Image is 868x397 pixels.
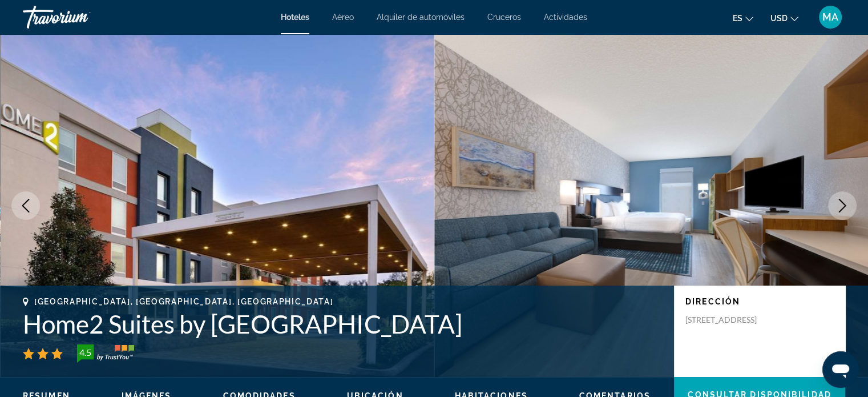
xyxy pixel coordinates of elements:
span: USD [770,14,788,23]
div: 4.5 [74,346,96,359]
iframe: Botón para iniciar la ventana de mensajería [822,351,859,388]
button: Next image [828,191,857,220]
button: Change language [733,10,753,26]
span: es [733,14,742,23]
a: Cruceros [487,13,521,22]
p: Dirección [685,297,834,306]
a: Travorium [23,2,137,32]
span: MA [822,11,838,23]
p: [STREET_ADDRESS] [685,315,777,325]
a: Alquiler de automóviles [377,13,465,22]
button: Previous image [11,191,40,220]
a: Hoteles [281,13,309,22]
a: Aéreo [332,13,354,22]
h1: Home2 Suites by [GEOGRAPHIC_DATA] [23,309,663,339]
button: Change currency [770,10,798,26]
button: User Menu [815,5,845,29]
a: Actividades [544,13,587,22]
img: trustyou-badge-hor.svg [77,344,134,363]
span: [GEOGRAPHIC_DATA], [GEOGRAPHIC_DATA], [GEOGRAPHIC_DATA] [34,297,333,306]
